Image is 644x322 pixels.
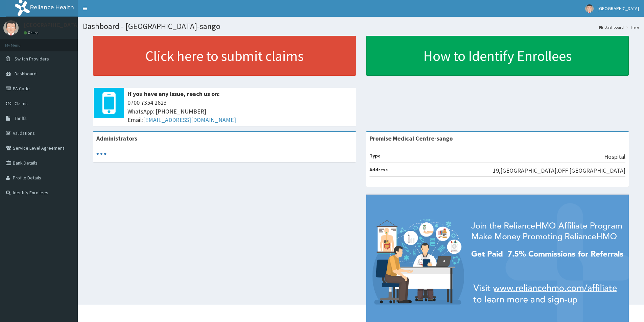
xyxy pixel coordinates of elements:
[15,71,37,77] span: Dashboard
[15,56,49,62] span: Switch Providers
[96,134,137,142] b: Administrators
[599,24,624,30] a: Dashboard
[24,22,79,28] p: [GEOGRAPHIC_DATA]
[585,4,594,13] img: User Image
[369,134,453,142] strong: Promise Medical Centre-sango
[366,36,629,76] a: How to Identify Enrollees
[24,30,40,35] a: Online
[3,20,19,35] img: User Image
[15,115,27,121] span: Tariffs
[369,167,388,173] b: Address
[493,166,625,175] p: 19,[GEOGRAPHIC_DATA],OFF [GEOGRAPHIC_DATA]
[369,153,381,159] b: Type
[83,22,639,31] h1: Dashboard - [GEOGRAPHIC_DATA]-sango
[127,98,353,124] span: 0700 7354 2623 WhatsApp: [PHONE_NUMBER] Email:
[93,36,356,76] a: Click here to submit claims
[624,24,639,30] li: Here
[604,152,625,161] p: Hospital
[143,116,236,124] a: [EMAIL_ADDRESS][DOMAIN_NAME]
[15,100,28,106] span: Claims
[96,149,106,159] svg: audio-loading
[598,5,639,11] span: [GEOGRAPHIC_DATA]
[127,90,220,98] b: If you have any issue, reach us on:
